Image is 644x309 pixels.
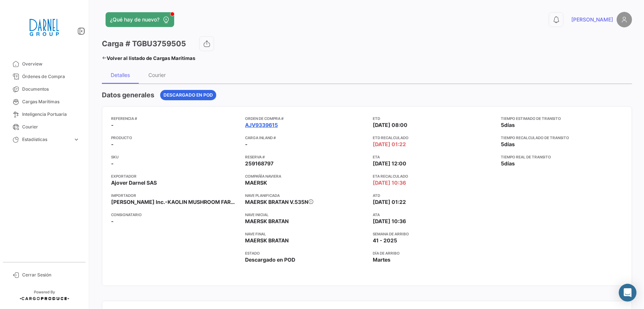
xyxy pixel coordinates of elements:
h4: Datos generales [102,90,154,100]
span: Estadísticas [22,136,70,143]
div: Detalles [111,72,130,78]
span: ¿Qué hay de nuevo? [110,16,159,23]
span: 5 [501,122,504,128]
app-card-info-title: Producto [111,135,239,141]
app-card-info-title: Reserva # [245,154,367,160]
span: días [504,160,515,167]
app-card-info-title: Carga inland # [245,135,367,141]
span: - [111,160,114,167]
app-card-info-title: Nave final [245,231,367,237]
span: Descargado en POD [163,92,213,98]
span: Cargas Marítimas [22,98,80,105]
app-card-info-title: Orden de Compra # [245,115,367,121]
span: Martes [373,256,391,263]
span: [DATE] 01:22 [373,198,406,206]
app-card-info-title: ATD [373,192,495,198]
span: - [111,121,114,129]
app-card-info-title: ETD Recalculado [373,135,495,141]
app-card-info-title: ATA [373,212,495,218]
app-card-info-title: Exportador [111,173,239,179]
span: - [111,141,114,148]
span: 5 [501,141,504,147]
app-card-info-title: Día de Arribo [373,250,495,256]
app-card-info-title: Tiempo real de transito [501,154,623,160]
span: días [504,141,515,147]
span: Overview [22,61,80,67]
span: [DATE] 10:36 [373,179,406,187]
div: Abrir Intercom Messenger [619,284,637,302]
span: Descargado en POD [245,256,295,263]
span: [DATE] 01:22 [373,141,406,148]
span: - [111,218,114,225]
a: Volver al listado de Cargas Marítimas [102,53,195,63]
a: Cargas Marítimas [6,95,83,108]
a: Órdenes de Compra [6,70,83,83]
span: MAERSK BRATAN [245,237,289,244]
app-card-info-title: Consignatario [111,212,239,218]
span: días [504,122,515,128]
button: ¿Qué hay de nuevo? [106,12,174,27]
span: 41 - 2025 [373,237,397,244]
app-card-info-title: Tiempo recalculado de transito [501,135,623,141]
app-card-info-title: Importador [111,192,239,198]
app-card-info-title: ETD [373,115,495,121]
span: Documentos [22,86,80,93]
img: 2451f0e3-414c-42c1-a793-a1d7350bebbc.png [26,9,63,46]
span: Courier [22,124,80,130]
span: Ajover Darnel SAS [111,179,157,187]
span: MAERSK BRATAN [245,218,289,225]
span: MAERSK [245,179,267,187]
app-card-info-title: Compañía naviera [245,173,367,179]
app-card-info-title: SKU [111,154,239,160]
span: MAERSK BRATAN V.535N [245,199,308,205]
app-card-info-title: Nave planificada [245,192,367,198]
div: Courier [149,72,166,78]
app-card-info-title: Nave inicial [245,212,367,218]
img: placeholder-user.png [617,12,632,27]
span: Órdenes de Compra [22,73,80,80]
span: [DATE] 08:00 [373,121,408,129]
app-card-info-title: ETA Recalculado [373,173,495,179]
app-card-info-title: ETA [373,154,495,160]
span: [PERSON_NAME] [571,16,613,23]
span: Cerrar Sesión [22,272,80,278]
a: Overview [6,58,83,70]
a: AJV9339615 [245,121,278,129]
a: Inteligencia Portuaria [6,108,83,121]
app-card-info-title: Estado [245,250,367,256]
h3: Carga # TGBU3759505 [102,38,186,49]
app-card-info-title: Referencia # [111,115,239,121]
span: [DATE] 10:36 [373,218,406,225]
span: Inteligencia Portuaria [22,111,80,118]
app-card-info-title: Tiempo estimado de transito [501,115,623,121]
a: Documentos [6,83,83,95]
a: Courier [6,121,83,133]
app-card-info-title: Semana de Arribo [373,231,495,237]
span: 259168797 [245,160,273,167]
span: [DATE] 12:00 [373,160,407,167]
span: 5 [501,160,504,167]
span: [PERSON_NAME] Inc.-KAOLIN MUSHROOM FARMS INC. [111,198,239,206]
span: expand_more [73,136,80,143]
